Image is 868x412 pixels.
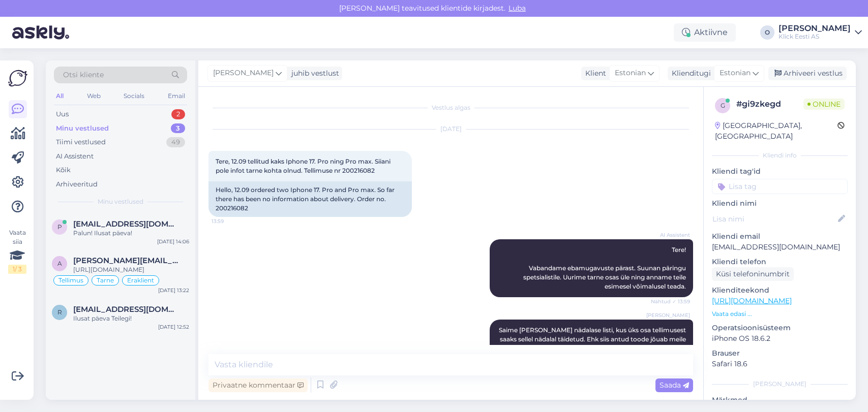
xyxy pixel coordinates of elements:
div: [GEOGRAPHIC_DATA], [GEOGRAPHIC_DATA] [715,120,837,142]
div: [DATE] 14:06 [157,238,189,245]
span: Puhtaltsinule@gmail.com [73,219,179,229]
div: Socials [122,89,146,103]
span: Luba [505,4,529,13]
img: Askly Logo [8,69,27,88]
span: a [57,260,62,267]
p: [EMAIL_ADDRESS][DOMAIN_NAME] [712,242,848,252]
div: Klick Eesti AS [779,33,851,41]
div: Palun! Ilusat päeva! [73,229,189,238]
p: Safari 18.6 [712,359,848,369]
span: [PERSON_NAME] [213,68,274,79]
div: # gi9zkegd [736,98,803,110]
div: Uus [56,109,69,119]
div: Minu vestlused [56,123,109,134]
span: annemari.pius@gmail.com [73,256,179,265]
span: Tellimus [58,277,83,283]
div: Kõik [56,165,71,175]
span: P [57,223,62,231]
div: O [760,25,774,40]
p: Vaata edasi ... [712,309,848,319]
div: All [54,89,66,103]
span: Estonian [720,68,751,79]
p: Brauser [712,348,848,359]
span: g [721,102,725,109]
div: Arhiveeritud [56,179,98,189]
div: Vaata siia [8,228,26,274]
div: Küsi telefoninumbrit [712,267,794,281]
span: r [57,308,62,316]
p: Kliendi tag'id [712,166,848,177]
p: Operatsioonisüsteem [712,323,848,333]
div: juhib vestlust [287,68,339,79]
div: Hello, 12.09 ordered two Iphone 17. Pro and Pro max. So far there has been no information about d... [208,181,412,217]
div: AI Assistent [56,151,94,162]
span: Saime [PERSON_NAME] nädalase listi, kus üks osa tellimusest saaks sellel nädalal täidetud. Ehk si... [499,326,687,352]
span: Tere! Vabandame ebamugavuste pärast. Suunan päringu spetsialistile. Uurime tarne osas üle ning an... [523,246,687,290]
p: Kliendi email [712,231,848,242]
input: Lisa nimi [712,213,836,225]
div: 1 / 3 [8,265,26,274]
span: AI Assistent [652,231,690,239]
input: Lisa tag [712,179,848,194]
div: Web [85,89,103,103]
span: Tarne [97,277,114,283]
div: Kliendi info [712,151,848,160]
span: Nähtud ✓ 13:59 [651,298,690,305]
span: Online [803,99,845,110]
div: Arhiveeri vestlus [768,67,847,80]
p: Kliendi nimi [712,198,848,209]
div: Tiimi vestlused [56,137,106,147]
span: Otsi kliente [63,70,104,80]
div: 2 [171,109,185,119]
div: Email [166,89,187,103]
a: [URL][DOMAIN_NAME] [712,296,792,305]
span: Estonian [615,68,646,79]
span: Saada [660,381,689,390]
div: 49 [166,137,185,147]
a: [PERSON_NAME]Klick Eesti AS [779,24,862,41]
div: [PERSON_NAME] [779,24,851,33]
div: Aktiivne [674,23,736,42]
div: Vestlus algas [208,103,693,112]
div: Klient [581,68,606,79]
span: [PERSON_NAME] [646,311,690,319]
p: iPhone OS 18.6.2 [712,333,848,344]
div: [URL][DOMAIN_NAME] [73,265,189,274]
span: Minu vestlused [98,197,143,206]
div: [PERSON_NAME] [712,379,848,389]
p: Märkmed [712,395,848,405]
div: Privaatne kommentaar [208,378,308,392]
span: Tere, 12.09 tellitud kaks Iphone 17. Pro ning Pro max. Siiani pole infot tarne kohta olnud. Telli... [216,157,392,174]
span: Eraklient [127,277,154,283]
span: renku007@hotmail.com [73,305,179,314]
div: [DATE] [208,124,693,134]
span: 13:59 [212,217,250,225]
div: [DATE] 13:22 [158,287,189,294]
p: Klienditeekond [712,285,848,296]
div: 3 [171,123,185,134]
div: Klienditugi [668,68,711,79]
div: [DATE] 12:52 [158,323,189,331]
p: Kliendi telefon [712,257,848,267]
div: Ilusat päeva Teilegi! [73,314,189,323]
